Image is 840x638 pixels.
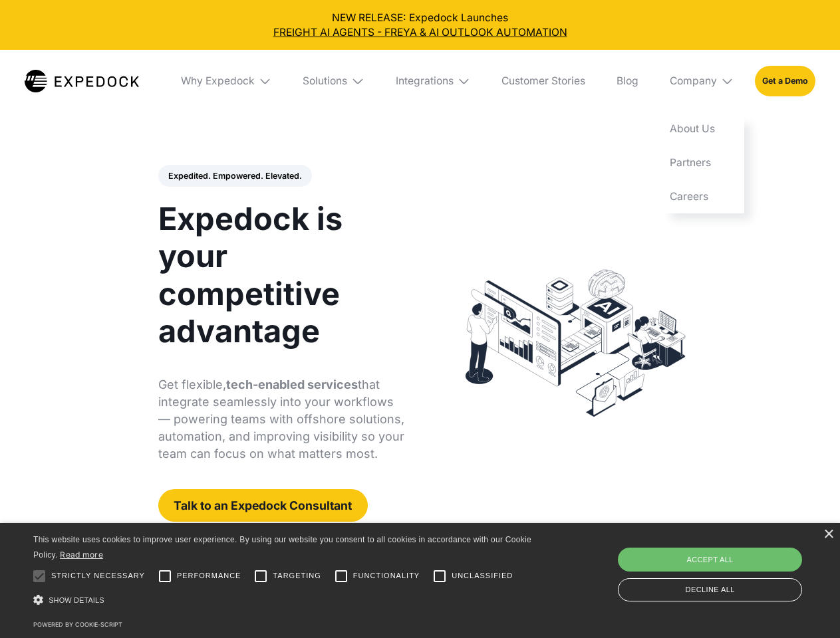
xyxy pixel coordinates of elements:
a: Talk to an Expedock Consultant [158,489,368,522]
a: Powered by cookie-script [33,621,122,628]
div: Integrations [385,50,481,112]
a: Read more [60,550,103,560]
p: Get flexible, that integrate seamlessly into your workflows — powering teams with offshore soluti... [158,376,405,463]
div: NEW RELEASE: Expedock Launches [11,11,830,40]
a: Get a Demo [755,66,815,96]
span: Targeting [273,570,321,582]
span: This website uses cookies to improve user experience. By using our website you consent to all coo... [33,535,531,560]
div: Why Expedock [181,74,255,88]
a: About Us [659,112,744,146]
span: Unclassified [452,570,513,582]
div: Why Expedock [170,50,282,112]
h1: Expedock is your competitive advantage [158,200,405,350]
span: Performance [177,570,241,582]
a: Partners [659,146,744,180]
strong: tech-enabled services [226,377,358,391]
div: Company [659,50,744,112]
a: Customer Stories [491,50,595,112]
div: Show details [33,591,536,609]
div: Integrations [396,74,454,88]
span: Functionality [353,570,420,582]
a: Blog [606,50,648,112]
div: Solutions [303,74,347,88]
nav: Company [659,112,744,213]
div: Solutions [293,50,375,112]
a: FREIGHT AI AGENTS - FREYA & AI OUTLOOK AUTOMATION [11,25,830,40]
iframe: Chat Widget [619,494,840,638]
span: Show details [49,596,104,604]
a: Careers [659,179,744,213]
span: Strictly necessary [51,570,145,582]
div: Company [670,74,717,88]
